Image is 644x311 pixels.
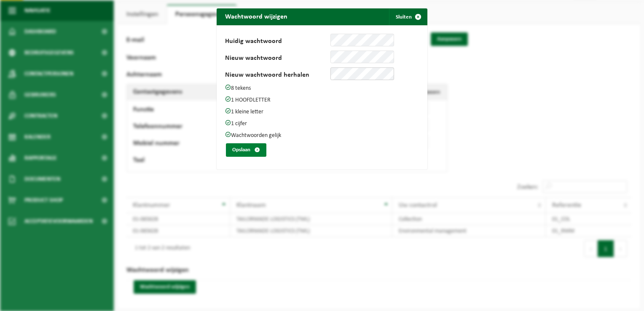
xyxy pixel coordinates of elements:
label: Huidig wachtwoord [225,38,330,46]
h2: Wachtwoord wijzigen [217,8,296,24]
button: Opslaan [226,143,266,157]
label: Nieuw wachtwoord herhalen [225,72,330,80]
p: 1 HOOFDLETTER [225,96,419,104]
label: Nieuw wachtwoord [225,55,330,63]
p: 8 tekens [225,84,419,92]
p: 1 kleine letter [225,108,419,115]
p: Wachtwoorden gelijk [225,131,419,139]
button: Sluiten [389,8,427,25]
p: 1 cijfer [225,120,419,127]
